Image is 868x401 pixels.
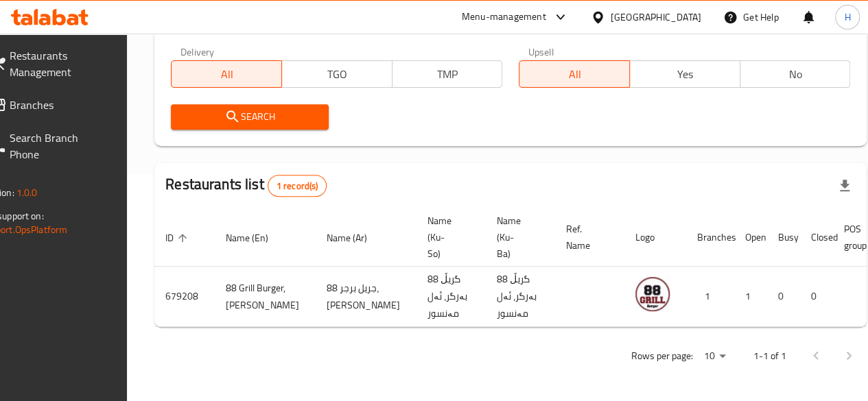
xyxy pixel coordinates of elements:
td: 88 جريل برجر، [PERSON_NAME] [316,267,417,327]
span: Search Branch Phone [10,130,108,162]
span: Name (En) [226,230,286,246]
td: 0 [767,267,800,327]
button: Yes [629,60,740,88]
th: Branches [686,208,734,267]
td: 88 گریڵ بەرگر، ئەل مەنسور [486,267,555,327]
span: ID [165,230,191,246]
th: Open [734,208,767,267]
span: 1 record(s) [268,180,327,193]
button: Search [171,104,329,130]
div: Menu-management [462,9,546,25]
span: TMP [398,64,497,84]
span: Yes [635,64,735,84]
span: 1.0.0 [16,184,38,202]
div: [GEOGRAPHIC_DATA] [611,10,701,25]
span: Search [182,108,318,125]
th: Busy [767,208,800,267]
label: Upsell [528,47,554,56]
td: 88 گریڵ بەرگر، ئەل مەنسور [417,267,486,327]
td: 88 Grill Burger, [PERSON_NAME] [215,267,316,327]
span: TGO [288,64,387,84]
td: 0 [800,267,833,327]
span: H [844,10,850,25]
td: 1 [734,267,767,327]
p: Rows per page: [631,348,692,365]
th: Logo [624,208,686,267]
span: Name (Ar) [327,230,385,246]
span: Name (Ku-Ba) [497,212,539,262]
p: 1-1 of 1 [753,348,786,365]
span: All [177,64,277,84]
h2: Restaurants list [165,174,327,197]
span: No [746,64,845,84]
button: TMP [392,60,503,88]
div: Export file [828,169,861,202]
div: Total records count [268,175,327,197]
th: Closed [800,208,833,267]
span: Name (Ku-So) [427,212,469,262]
div: Rows per page: [698,346,731,367]
td: 1 [686,267,734,327]
img: 88 Grill Burger, Al Mansur [635,277,670,311]
span: All [525,64,624,84]
button: All [519,60,630,88]
span: Ref. Name [566,221,608,254]
button: No [740,60,851,88]
label: Delivery [180,47,215,56]
button: TGO [281,60,392,88]
td: 679208 [154,267,215,327]
span: Restaurants Management [10,47,108,80]
span: Branches [10,97,108,113]
button: All [171,60,282,88]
